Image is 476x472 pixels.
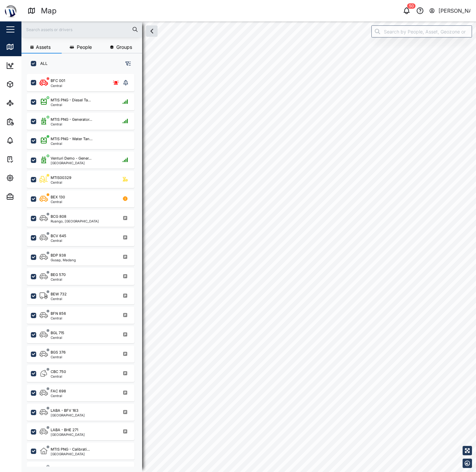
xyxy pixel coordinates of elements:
div: grid [27,72,142,467]
div: [GEOGRAPHIC_DATA] [51,413,85,417]
div: Assets [17,81,38,88]
div: BDP 938 [51,253,66,258]
div: Central [51,103,91,106]
div: Dashboard [17,62,48,69]
div: Central [51,142,93,145]
div: BFN 856 [51,311,66,316]
div: FAC 698 [51,388,66,394]
input: Search by People, Asset, Geozone or Place [371,25,472,37]
div: Central [51,239,66,242]
div: Settings [17,174,41,182]
div: BEW 732 [51,291,67,297]
div: [GEOGRAPHIC_DATA] [51,433,85,436]
div: 50 [407,3,416,9]
span: People [77,45,92,50]
div: Alarms [17,137,38,144]
canvas: Map [21,21,476,472]
div: Central [51,84,65,87]
div: Central [51,200,65,203]
div: MTIS00329 [51,175,71,181]
div: Map [17,43,33,51]
div: MTIS PNG - PNG Power [51,466,92,472]
span: Groups [116,45,132,50]
div: [GEOGRAPHIC_DATA] [51,161,92,165]
label: ALL [36,61,48,66]
div: Central [51,122,92,126]
img: Main Logo [3,3,18,18]
div: BGL 715 [51,330,64,336]
div: CBC 750 [51,369,66,375]
input: Search assets or drivers [25,24,138,34]
div: [GEOGRAPHIC_DATA] [51,452,90,456]
div: Admin [17,193,37,200]
div: BEX 130 [51,194,65,200]
span: Assets [36,45,51,50]
div: Central [51,375,66,378]
div: BEG 570 [51,272,66,278]
div: Central [51,181,71,184]
button: [PERSON_NAME] [429,6,471,15]
div: BCV 645 [51,233,66,239]
div: BGS 376 [51,350,66,355]
div: Central [51,336,64,339]
div: [PERSON_NAME] [438,7,471,15]
div: BCG 808 [51,214,66,219]
div: Central [51,355,66,359]
div: Central [51,297,67,300]
div: MTIS PNG - Water Tan... [51,136,93,142]
div: Central [51,316,66,320]
div: Gusap, Madang [51,258,76,262]
div: Tasks [17,156,36,163]
div: LABA - BHE 271 [51,427,78,433]
div: MTIS PNG - Diesel Ta... [51,97,91,103]
div: Central [51,394,66,397]
div: MTIS PNG - Calibrati... [51,447,90,452]
div: Map [41,5,57,17]
div: MTIS PNG - Generator... [51,117,92,122]
div: Sites [17,99,34,107]
div: Ruango, [GEOGRAPHIC_DATA] [51,219,99,223]
div: LABA - BFV 163 [51,408,78,413]
div: Venturi Demo - Gener... [51,156,92,161]
div: Reports [17,118,40,125]
div: Central [51,278,66,281]
div: BFC 001 [51,78,65,84]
